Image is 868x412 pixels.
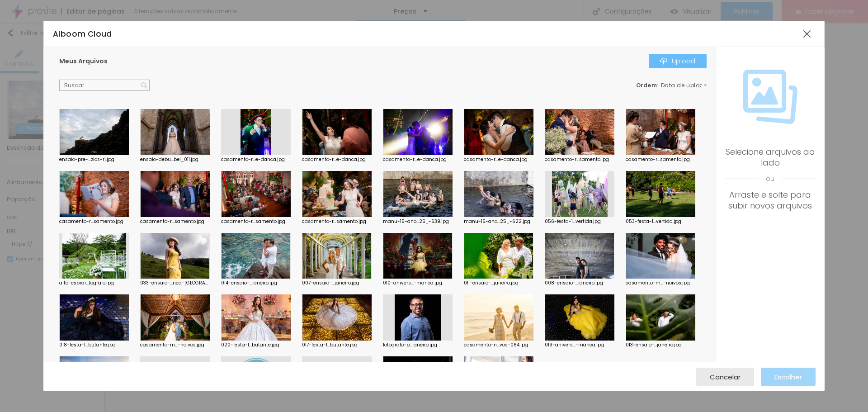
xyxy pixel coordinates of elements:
[464,157,533,162] div: casamento-r...e-danca.jpg
[725,168,816,189] span: ou
[626,157,695,162] div: casamento-r...samento.jpg
[53,28,112,39] span: Alboom Cloud
[59,80,150,91] input: Buscar
[59,281,129,285] div: alto-esprai...tografo.jpg
[545,343,614,347] div: 019-anivers...-marica.jpg
[140,219,210,224] div: casamento-r...samento.jpg
[626,219,695,224] div: 053-festa-1...vertida.jpg
[140,157,210,162] div: ensaio-debu...bel_011.jpg
[221,343,291,347] div: 020-festa-1...butante.jpg
[649,54,707,68] button: IconeUpload
[545,157,614,162] div: casamento-r...samento.jpg
[140,281,210,285] div: 033-ensaio-...rica-[GEOGRAPHIC_DATA]jpg
[725,147,816,211] div: Selecione arquivos ao lado Arraste e solte para subir novos arquivos
[59,219,129,224] div: casamento-r...samento.jpg
[383,343,453,347] div: fotografo-p...janeiro.jpg
[383,219,453,224] div: manu-15-ano...25_-639.jpg
[464,343,533,347] div: casamento-n...vos-064.jpg
[464,281,533,285] div: 011-ensaio-...janeiro.jpg
[59,157,129,162] div: ensaio-pre-...zios-rj.jpg
[774,373,802,381] span: Escolher
[302,343,372,347] div: 017-festa-1...butante.jpg
[761,368,816,386] button: Escolher
[221,157,291,162] div: casamento-r...e-danca.jpg
[302,281,372,285] div: 007-ensaio-...janeiro.jpg
[221,219,291,224] div: casamento-r...samento.jpg
[661,83,708,88] span: Data de upload
[743,70,797,124] img: Icone
[710,373,741,381] span: Cancelar
[59,57,108,66] span: Meus Arquivos
[302,219,372,224] div: casamento-r...samento.jpg
[464,219,533,224] div: manu-15-ano...25_-622.jpg
[545,219,614,224] div: 056-festa-1...vertida.jpg
[140,343,210,347] div: casamento-m...-noivos.jpg
[221,281,291,285] div: 014-ensaio-...janeiro.jpg
[636,81,657,89] span: Ordem
[626,281,695,285] div: casamento-m...-noivos.jpg
[383,157,453,162] div: casamento-r...e-danca.jpg
[696,368,754,386] button: Cancelar
[59,343,129,347] div: 018-festa-1...butante.jpg
[383,281,453,285] div: 010-anivers...-marica.jpg
[141,82,147,89] img: Icone
[626,343,695,347] div: 013-ensaio-...janeiro.jpg
[545,281,614,285] div: 008-ensaio-...janeiro.jpg
[636,83,707,88] div: :
[302,157,372,162] div: casamento-r...e-danca.jpg
[660,57,667,65] img: Icone
[660,57,695,65] div: Upload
